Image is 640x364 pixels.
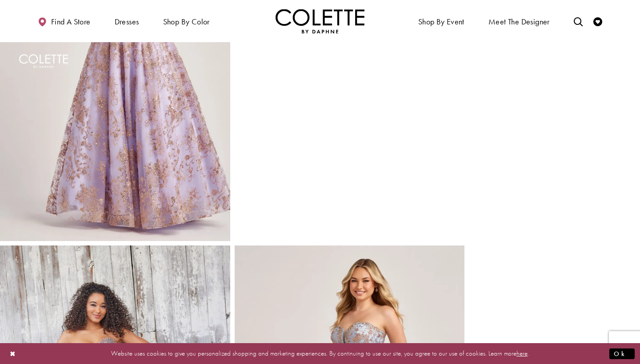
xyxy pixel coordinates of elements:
[276,9,364,33] img: Colette by Daphne
[488,17,550,26] span: Meet the designer
[276,9,364,33] a: Visit Home Page
[416,9,467,33] span: Shop By Event
[64,348,576,360] p: Website uses cookies to give you personalized shopping and marketing experiences. By continuing t...
[418,17,464,26] span: Shop By Event
[486,9,552,33] a: Meet the designer
[163,17,210,26] span: Shop by color
[609,348,635,359] button: Submit Dialog
[36,9,92,33] a: Find a store
[591,9,604,33] a: Check Wishlist
[516,349,528,358] a: here
[161,9,212,33] span: Shop by color
[51,17,91,26] span: Find a store
[5,346,20,361] button: Close Dialog
[572,9,585,33] a: Toggle search
[115,17,139,26] span: Dresses
[112,9,141,33] span: Dresses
